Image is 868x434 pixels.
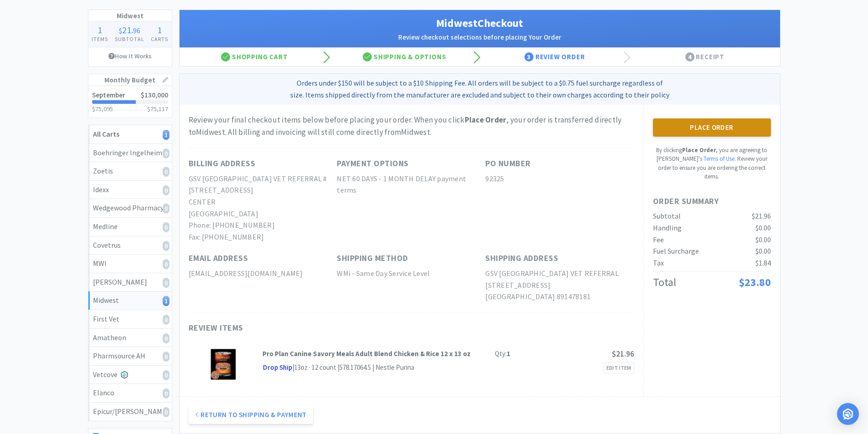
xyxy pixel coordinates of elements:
[163,222,169,232] i: 0
[682,146,716,154] strong: Place Order
[88,10,172,22] h1: Midwest
[163,333,169,343] i: 0
[93,184,167,196] div: Idexx
[93,221,167,233] div: Medline
[93,240,167,251] div: Covetrus
[653,257,664,269] div: Tax
[337,252,408,265] h1: Shipping Method
[93,332,167,344] div: Amatheon
[119,26,122,35] span: $
[480,48,630,66] div: Review Order
[88,403,172,421] a: Epicur/[PERSON_NAME]0
[157,24,162,36] span: 1
[111,26,148,35] div: .
[88,162,172,181] a: Zoetis0
[189,208,337,220] h2: [GEOGRAPHIC_DATA]
[88,199,172,218] a: Wedgewood Pharmacy0
[293,363,336,372] span: | 13oz · 12 count
[653,274,676,291] div: Total
[93,406,167,418] div: Epicur/[PERSON_NAME]
[163,185,169,195] i: 0
[189,196,337,208] h2: CENTER
[653,195,771,208] h1: Order Summary
[88,329,172,347] a: Amatheon0
[653,118,771,137] button: Place Order
[495,348,510,359] div: Qty:
[93,147,167,159] div: Boehringer Ingelheim
[189,268,337,280] h2: [EMAIL_ADDRESS][DOMAIN_NAME]
[141,91,168,99] span: $130,000
[163,352,169,362] i: 0
[653,146,771,181] p: By clicking , you are agreeing to [PERSON_NAME]'s . Review your order to ensure you are ordering ...
[485,157,531,170] h1: PO Number
[329,48,480,66] div: Shipping & Options
[653,222,682,234] div: Handling
[485,173,634,185] h2: 92325
[485,252,558,265] h1: Shipping Address
[653,210,681,222] div: Subtotal
[88,218,172,236] a: Medline0
[88,273,172,292] a: [PERSON_NAME]0
[189,220,337,231] h2: Phone: [PHONE_NUMBER]
[88,181,172,199] a: Idexx0
[837,403,859,425] div: Open Intercom Messenger
[163,259,169,269] i: 0
[604,362,634,374] a: Edit Item
[507,349,510,358] strong: 1
[111,35,148,43] h4: Subtotal
[336,362,414,373] div: | 578.17064.5 | Nestle Purina
[122,24,131,36] span: 21
[88,86,172,117] a: September$130,000$75,095$75,117
[93,258,167,270] div: MWI
[148,35,172,43] h4: Carts
[88,347,172,366] a: Pharmsource AH0
[163,241,169,251] i: 0
[93,313,167,325] div: First Vet
[189,157,256,170] h1: Billing Address
[93,276,167,288] div: [PERSON_NAME]
[653,245,699,257] div: Fuel Surcharge
[88,366,172,384] a: Vetcove0
[88,236,172,255] a: Covetrus0
[612,349,634,359] span: $21.96
[163,130,169,140] i: 1
[189,322,462,335] h1: Review Items
[685,52,694,61] span: 4
[93,350,167,362] div: Pharmsource AH
[630,48,780,66] div: Receipt
[337,157,409,170] h1: Payment Options
[189,15,771,32] h1: Midwest Checkout
[163,278,169,288] i: 0
[92,92,125,98] h2: September
[163,167,169,177] i: 0
[163,370,169,380] i: 0
[704,155,734,163] a: Terms of Use
[88,47,172,65] a: How It Works
[189,252,248,265] h1: Email Address
[485,268,634,280] h2: GSV [GEOGRAPHIC_DATA] VET REFERRAL
[163,407,169,417] i: 0
[755,223,771,232] span: $0.00
[88,74,172,86] h1: Monthly Budget
[755,246,771,255] span: $0.00
[207,348,239,380] img: 36145f6ed4bc4a18977aab0bf8bbacdc_115026.jpeg
[189,173,337,185] h2: GSV [GEOGRAPHIC_DATA] VET REFERRAL #
[755,235,771,244] span: $0.00
[485,291,634,303] h2: [GEOGRAPHIC_DATA] 891478181
[189,231,337,243] h2: Fax: [PHONE_NUMBER]
[88,291,172,310] a: Midwest1
[189,184,337,196] h2: [STREET_ADDRESS]
[147,106,168,112] h3: $
[189,32,771,43] h2: Review checkout selections before placing Your Order
[163,296,169,306] i: 1
[163,148,169,158] i: 0
[163,315,169,325] i: 0
[163,388,169,398] i: 0
[262,362,293,373] span: Drop Ship
[133,26,140,35] span: 96
[752,211,771,220] span: $21.96
[88,125,172,144] a: All Carts1
[93,129,119,138] strong: All Carts
[485,280,634,291] h2: [STREET_ADDRESS]
[653,234,664,246] div: Fee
